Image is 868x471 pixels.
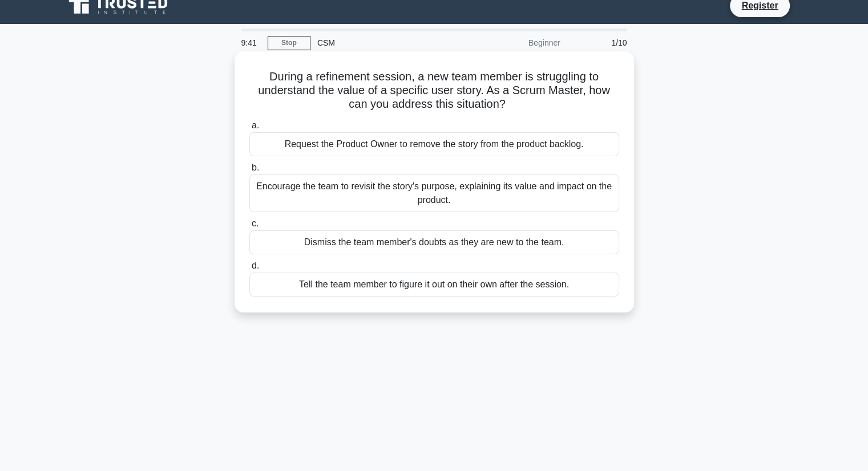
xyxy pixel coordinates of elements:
div: Encourage the team to revisit the story's purpose, explaining its value and impact on the product. [249,174,619,212]
span: b. [252,163,259,172]
a: Stop [268,36,310,50]
div: Request the Product Owner to remove the story from the product backlog. [249,132,619,156]
div: Beginner [467,31,567,54]
div: 9:41 [235,31,268,54]
div: Tell the team member to figure it out on their own after the session. [249,273,619,297]
span: d. [252,261,259,270]
div: 1/10 [567,31,634,54]
div: Dismiss the team member's doubts as they are new to the team. [249,230,619,254]
h5: During a refinement session, a new team member is struggling to understand the value of a specifi... [248,70,620,112]
span: c. [252,218,259,228]
div: CSM [310,31,467,54]
span: a. [252,120,259,130]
